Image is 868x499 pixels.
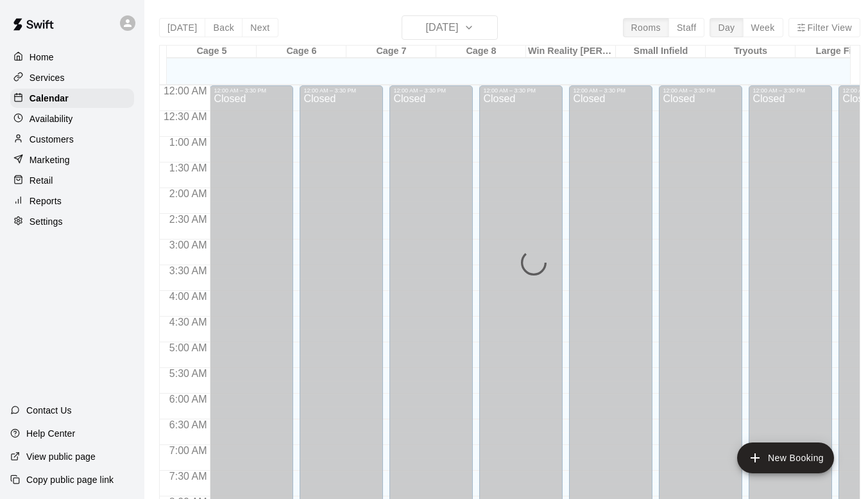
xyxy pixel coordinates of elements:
a: Settings [10,212,134,231]
p: Calendar [30,92,69,105]
button: add [737,442,834,473]
a: Home [10,48,134,67]
p: Marketing [30,153,70,166]
div: Small Infield [616,46,706,58]
span: 3:00 AM [166,240,210,250]
p: Settings [30,215,63,228]
span: 3:30 AM [166,265,210,276]
div: Cage 5 [167,46,257,58]
p: Contact Us [26,404,72,417]
span: 12:30 AM [160,111,210,122]
a: Calendar [10,89,134,108]
p: Reports [30,195,62,207]
p: Copy public page link [26,473,114,486]
div: 12:00 AM – 3:30 PM [214,87,289,94]
p: Home [30,51,54,64]
p: Retail [30,174,53,187]
div: 12:00 AM – 3:30 PM [303,87,379,94]
div: Cage 7 [346,46,436,58]
p: Availability [30,112,73,125]
span: 4:00 AM [166,291,210,302]
span: 2:30 AM [166,214,210,225]
p: Help Center [26,427,75,440]
span: 1:30 AM [166,162,210,173]
span: 7:30 AM [166,471,210,482]
a: Marketing [10,150,134,170]
span: 6:30 AM [166,419,210,430]
span: 5:00 AM [166,342,210,353]
span: 12:00 AM [160,85,210,96]
span: 7:00 AM [166,445,210,456]
div: 12:00 AM – 3:30 PM [483,87,559,94]
a: Availability [10,109,134,128]
div: Cage 8 [436,46,526,58]
span: 4:30 AM [166,317,210,328]
a: Services [10,68,134,87]
div: 12:00 AM – 3:30 PM [393,87,469,94]
a: Customers [10,130,134,149]
a: Reports [10,191,134,211]
a: Retail [10,171,134,190]
div: 12:00 AM – 3:30 PM [753,87,828,94]
div: 12:00 AM – 3:30 PM [573,87,649,94]
div: Tryouts [706,46,796,58]
p: Services [30,71,65,84]
p: Customers [30,133,74,146]
span: 1:00 AM [166,137,210,148]
div: Cage 6 [257,46,346,58]
div: 12:00 AM – 3:30 PM [663,87,738,94]
span: 6:00 AM [166,394,210,405]
span: 5:30 AM [166,368,210,379]
p: View public page [26,450,96,463]
span: 2:00 AM [166,188,210,199]
div: Win Reality [PERSON_NAME] [526,46,616,58]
